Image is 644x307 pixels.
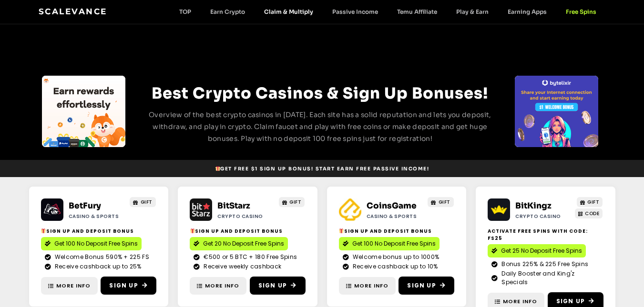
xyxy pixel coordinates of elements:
[503,297,537,306] span: More Info
[339,228,455,235] h2: SIGN UP AND DEPOSIT BONUS
[515,76,598,147] div: 2 / 4
[217,201,250,211] a: BitStarz
[54,239,138,248] span: Get 100 No Deposit Free Spins
[215,166,220,171] img: 🎁
[203,239,284,248] span: Get 20 No Deposit Free Spins
[190,277,246,295] a: More Info
[350,262,438,271] span: Receive cashback up to 10%
[498,8,556,15] a: Earning Apps
[447,8,498,15] a: Play & Earn
[258,281,287,290] span: Sign Up
[501,247,582,255] span: Get 25 No Deposit Free Spins
[215,165,429,172] span: Get Free $1 sign up bonus! Start earn free passive income!
[130,197,156,207] a: GIFT
[42,76,125,147] div: 2 / 4
[201,8,255,15] a: Earn Crypto
[499,260,588,268] span: Bonus 225% & 225 Free Spins
[515,213,571,220] h2: Crypto casino
[41,228,157,235] h2: SIGN UP AND DEPOSIT BONUS
[488,244,586,257] a: Get 25 No Deposit Free Spins
[428,197,454,207] a: GIFT
[323,8,388,15] a: Passive Income
[515,201,552,211] a: BitKingz
[575,208,603,218] a: CODE
[56,282,91,290] span: More Info
[515,76,598,147] div: Slides
[439,198,450,206] span: GIFT
[339,237,440,250] a: Get 100 No Deposit Free Spins
[41,237,142,250] a: Get 100 No Deposit Free Spins
[143,81,497,105] h2: Best Crypto Casinos & Sign Up Bonuses!
[367,201,417,211] a: CoinsGame
[250,277,306,295] a: Sign Up
[399,277,454,295] a: Sign Up
[52,262,142,271] span: Receive cashback up to 25%
[217,213,273,220] h2: Crypto Casino
[170,8,201,15] a: TOP
[339,277,396,295] a: More Info
[201,262,281,271] span: Receive weekly cashback
[41,228,46,233] img: 🎁
[211,163,433,175] a: 🎁Get Free $1 sign up bonus! Start earn free passive income!
[205,282,239,290] span: More Info
[556,8,606,15] a: Free Spins
[52,253,149,261] span: Welcome Bonus 590% + 225 FS
[350,253,440,261] span: Welcome bonus up to 1000%
[556,297,585,306] span: Sign Up
[587,198,599,206] span: GIFT
[407,281,436,290] span: Sign Up
[190,228,195,233] img: 🎁
[42,76,125,147] div: Slides
[101,277,156,295] a: Sign Up
[488,228,603,242] h2: Activate Free Spins with Code: FS25
[141,198,153,206] span: GIFT
[577,197,603,207] a: GIFT
[352,239,436,248] span: Get 100 No Deposit Free Spins
[289,198,301,206] span: GIFT
[170,8,606,15] nav: Menu
[499,269,599,287] span: Daily Booster and King'z Specials
[585,210,599,217] span: CODE
[143,109,497,145] p: Overview of the best crypto casinos in [DATE]. Each site has a solid reputation and lets you depo...
[69,213,124,220] h2: Casino & Sports
[190,237,288,250] a: Get 20 No Deposit Free Spins
[367,213,422,220] h2: Casino & Sports
[39,7,107,16] a: Scalevance
[339,228,344,233] img: 🎁
[190,228,306,235] h2: SIGN UP AND DEPOSIT BONUS
[279,197,305,207] a: GIFT
[388,8,447,15] a: Temu Affiliate
[354,282,388,290] span: More Info
[109,281,138,290] span: Sign Up
[69,201,101,211] a: BetFury
[41,277,98,295] a: More Info
[201,253,297,261] span: €500 or 5 BTC + 180 Free Spins
[255,8,323,15] a: Claim & Multiply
